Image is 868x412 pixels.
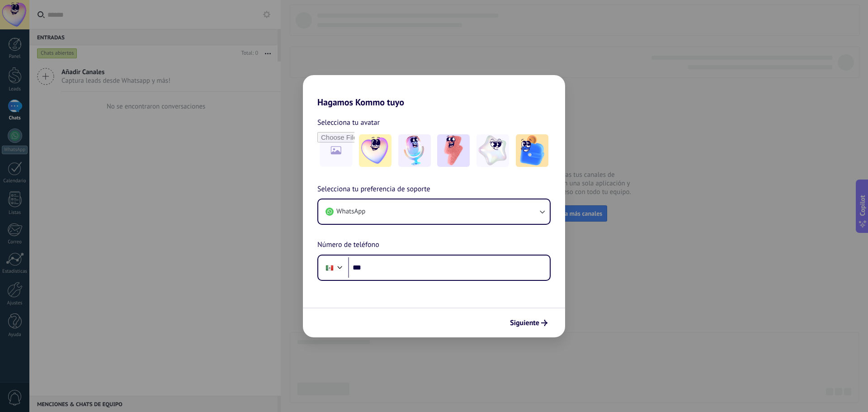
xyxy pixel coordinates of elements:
img: -5.jpeg [516,134,548,167]
img: -4.jpeg [476,134,509,167]
img: -2.jpeg [398,134,431,167]
img: -3.jpeg [437,134,470,167]
h2: Hagamos Kommo tuyo [303,75,565,108]
span: Selecciona tu preferencia de soporte [317,184,430,195]
span: Número de teléfono [317,239,379,251]
span: Siguiente [510,320,539,326]
span: Selecciona tu avatar [317,117,380,128]
span: WhatsApp [336,207,365,216]
button: Siguiente [506,315,552,331]
button: WhatsApp [318,199,550,224]
img: -1.jpeg [359,134,392,167]
div: Mexico: + 52 [321,258,338,277]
